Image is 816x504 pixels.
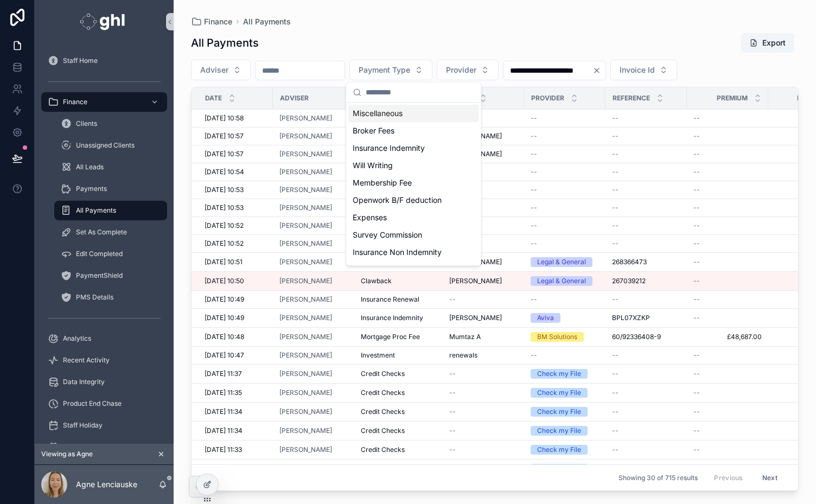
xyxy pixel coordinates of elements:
a: [DATE] 10:57 [205,150,266,158]
a: Aviva [531,313,599,323]
span: [DATE] 10:49 [205,314,244,322]
a: [PERSON_NAME] [279,351,348,360]
a: PaymentShield [54,266,167,285]
span: [DATE] 10:53 [205,203,244,212]
a: [PERSON_NAME] [279,221,348,230]
a: [PERSON_NAME] [279,168,348,176]
a: All Leads [54,157,167,177]
a: -- [693,351,762,360]
span: Provider [446,65,476,75]
span: Mumtaz A [449,333,481,341]
a: Legal & General [531,257,599,267]
a: -- [693,203,762,212]
a: [PERSON_NAME] [279,277,348,285]
a: -- [449,239,518,248]
a: -- [693,314,762,322]
a: All Payments [243,16,291,27]
a: [DATE] 10:49 [205,314,266,322]
a: -- [531,150,599,158]
a: [PERSON_NAME] [279,295,332,304]
a: [PERSON_NAME] [279,132,332,141]
span: Payment Type [359,65,410,75]
a: Set As Complete [54,222,167,242]
span: -- [531,221,537,230]
span: [PERSON_NAME] [279,314,332,322]
span: [PERSON_NAME] [279,239,332,248]
a: [PERSON_NAME] [449,150,518,158]
span: -- [531,239,537,248]
a: 60/92336408-9 [612,333,680,341]
span: -- [612,132,619,141]
a: -- [612,351,680,360]
span: -- [693,277,700,285]
a: Mortgage Proc Fee [361,333,436,341]
div: scrollable content [35,43,174,444]
a: [DATE] 10:49 [205,295,266,304]
span: -- [693,203,700,212]
a: [DATE] 10:51 [205,258,266,266]
span: Clients [76,119,97,128]
div: Legal & General [537,276,586,286]
a: Investment [361,351,436,360]
span: Recent Activity [63,356,110,365]
span: Finance [204,16,232,27]
span: -- [531,168,537,176]
a: [PERSON_NAME] [279,314,348,322]
a: Legal & General [531,276,599,286]
span: -- [531,186,537,194]
span: [PERSON_NAME] [279,168,332,176]
a: [PERSON_NAME] [279,369,348,378]
a: BM Solutions [531,332,599,342]
a: Edit Completed [54,244,167,264]
a: -- [612,168,680,176]
button: Export [741,33,794,53]
span: -- [531,351,537,360]
a: Staff Home [41,51,167,71]
a: [PERSON_NAME] [279,203,332,212]
span: PMS Details [76,293,113,302]
span: Analytics [63,334,91,343]
span: [PERSON_NAME] [449,277,502,285]
span: -- [612,150,619,158]
div: BM Solutions [537,332,577,342]
a: -- [693,221,762,230]
span: -- [612,351,619,360]
span: [DATE] 11:35 [205,388,242,397]
span: -- [693,221,700,230]
span: BPL07XZKP [612,314,650,322]
a: Insurance Indemnity [361,314,436,322]
a: -- [612,388,680,397]
span: All Leads [76,163,104,171]
span: [DATE] 10:58 [205,114,244,123]
a: All Payments [54,201,167,220]
a: [DATE] 10:58 [205,114,266,123]
span: -- [693,168,700,176]
a: [PERSON_NAME] [279,150,332,158]
span: [DATE] 10:57 [205,150,244,158]
span: [DATE] 10:52 [205,239,244,248]
div: Check my File [537,388,581,398]
span: -- [612,186,619,194]
a: 267039212 [612,277,680,285]
span: Credit Checks [361,388,405,397]
span: -- [531,132,537,141]
a: [PERSON_NAME] [279,333,332,341]
span: Miscellaneous [353,108,403,119]
span: -- [693,132,700,141]
a: [PERSON_NAME] [279,132,348,141]
span: -- [612,295,619,304]
a: [PERSON_NAME] [279,351,332,360]
span: [DATE] 10:53 [205,186,244,194]
a: Check my File [531,388,599,398]
a: [DATE] 11:37 [205,369,266,378]
a: -- [693,114,762,123]
div: Suggestions [346,103,481,265]
span: -- [693,258,700,266]
span: [PERSON_NAME] [279,114,332,123]
span: -- [693,314,700,322]
span: Payments [76,184,107,193]
a: Unassigned Clients [54,136,167,155]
